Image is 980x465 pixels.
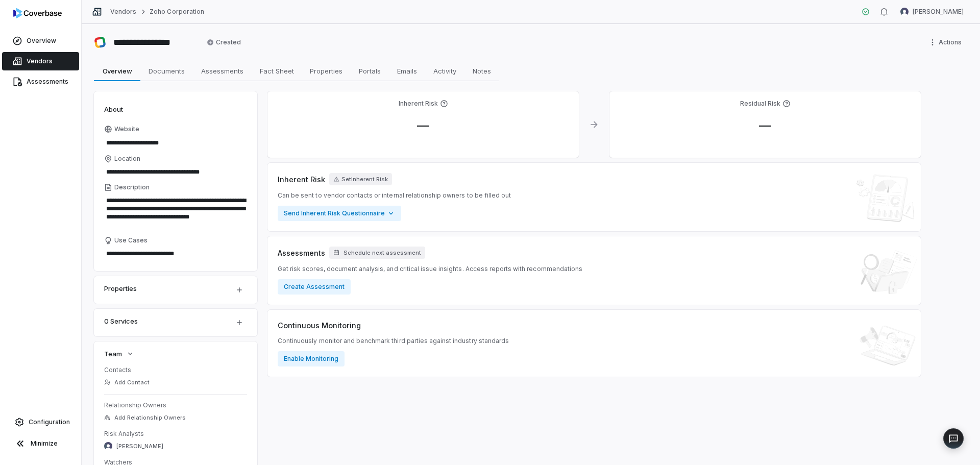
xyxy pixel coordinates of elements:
[4,433,77,454] button: Minimize
[278,191,511,200] span: Can be sent to vendor contacts or internal relationship owners to be filled out
[31,439,58,448] span: Minimize
[104,366,247,374] dt: Contacts
[104,430,247,438] dt: Risk Analysts
[399,100,438,108] h4: Inherent Risk
[329,173,392,185] button: SetInherent Risk
[429,64,460,78] span: Activity
[207,38,241,46] span: Created
[256,64,298,78] span: Fact Sheet
[925,35,968,50] button: More actions
[469,64,495,78] span: Notes
[278,279,351,295] button: Create Assessment
[27,37,56,45] span: Overview
[278,320,361,331] span: Continuous Monitoring
[393,64,421,78] span: Emails
[409,118,437,133] span: —
[13,8,62,18] img: logo-D7KZi-bG.svg
[894,4,970,19] button: Esther Barreto avatar[PERSON_NAME]
[104,247,247,261] textarea: Use Cases
[114,183,150,191] span: Description
[104,105,123,114] span: About
[101,373,153,391] button: Add Contact
[116,443,163,450] span: [PERSON_NAME]
[751,118,779,133] span: —
[2,52,79,70] a: Vendors
[114,155,140,163] span: Location
[740,100,780,108] h4: Residual Risk
[2,32,79,50] a: Overview
[27,78,68,86] span: Assessments
[278,351,345,366] button: Enable Monitoring
[110,8,136,16] a: Vendors
[114,414,186,422] span: Add Relationship Owners
[144,64,189,78] span: Documents
[197,64,248,78] span: Assessments
[913,8,964,16] span: [PERSON_NAME]
[278,206,401,221] button: Send Inherent Risk Questionnaire
[114,125,139,133] span: Website
[278,337,509,345] span: Continuously monitor and benchmark third parties against industry standards
[104,401,247,409] dt: Relationship Owners
[104,442,112,450] img: Esther Barreto avatar
[104,165,247,179] input: Location
[4,413,77,431] a: Configuration
[114,236,148,244] span: Use Cases
[306,64,347,78] span: Properties
[101,345,137,363] button: Team
[278,174,325,185] span: Inherent Risk
[329,247,425,259] button: Schedule next assessment
[150,8,204,16] a: Zoho Corporation
[29,418,70,426] span: Configuration
[2,72,79,91] a: Assessments
[104,136,230,150] input: Website
[344,249,421,257] span: Schedule next assessment
[99,64,136,78] span: Overview
[278,248,325,258] span: Assessments
[104,193,247,232] textarea: Description
[27,57,53,65] span: Vendors
[355,64,385,78] span: Portals
[104,349,122,358] span: Team
[900,8,909,16] img: Esther Barreto avatar
[278,265,582,273] span: Get risk scores, document analysis, and critical issue insights. Access reports with recommendations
